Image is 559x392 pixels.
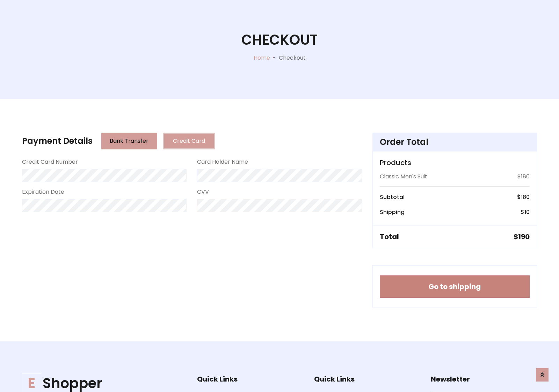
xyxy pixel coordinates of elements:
[517,194,530,200] h6: $
[163,133,215,149] button: Credit Card
[101,133,157,149] button: Bank Transfer
[518,232,530,242] span: 190
[380,172,427,181] p: Classic Men's Suit
[279,54,306,62] p: Checkout
[380,275,530,298] button: Go to shipping
[517,172,530,181] p: $180
[254,54,270,62] a: Home
[197,375,303,383] h5: Quick Links
[524,208,530,216] span: 10
[380,209,405,215] h6: Shipping
[521,209,530,215] h6: $
[22,375,175,392] h1: Shopper
[380,158,530,167] h5: Products
[22,136,93,146] h4: Payment Details
[521,193,530,201] span: 180
[380,194,405,200] h6: Subtotal
[22,158,78,166] label: Credit Card Number
[314,375,420,383] h5: Quick Links
[241,31,318,48] h1: Checkout
[431,375,537,383] h5: Newsletter
[22,188,64,196] label: Expiration Date
[380,232,399,241] h5: Total
[197,158,248,166] label: Card Holder Name
[380,137,530,147] h4: Order Total
[270,54,279,62] p: -
[22,375,175,392] a: EShopper
[197,188,209,196] label: CVV
[514,232,530,241] h5: $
